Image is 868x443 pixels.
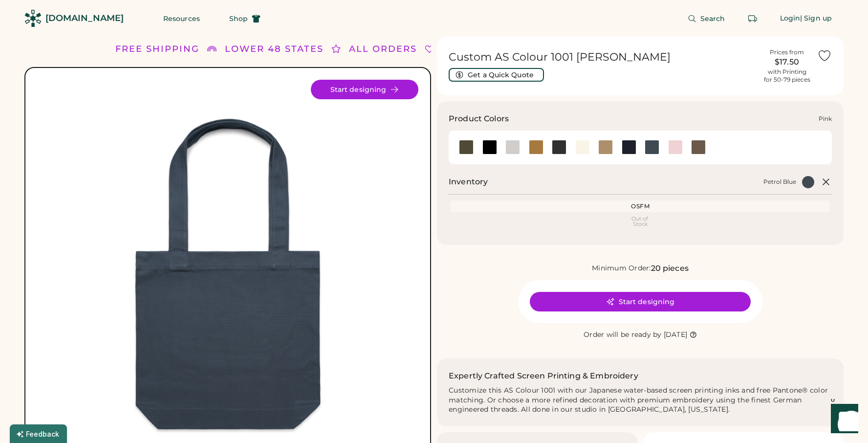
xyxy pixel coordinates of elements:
h2: Expertly Crafted Screen Printing & Embroidery [449,370,638,382]
div: Minimum Order: [592,264,651,273]
button: Retrieve an order [743,9,762,28]
h1: Custom AS Colour 1001 [PERSON_NAME] [449,50,757,64]
span: Shop [229,15,248,22]
div: FREE SHIPPING [115,43,199,56]
button: Start designing [530,292,751,311]
div: Prices from [770,48,804,56]
div: [DOMAIN_NAME] [45,12,124,24]
div: Pink [819,115,832,123]
div: Petrol Blue [763,178,796,186]
button: Search [676,9,737,28]
h2: Inventory [449,176,488,188]
div: $17.50 [762,56,811,68]
div: Order will be ready by [584,330,662,340]
div: | Sign up [800,14,832,23]
div: OSFM [453,202,828,210]
button: Get a Quick Quote [449,68,544,82]
div: Out of Stock [453,216,828,227]
div: Login [780,14,801,23]
button: Start designing [311,80,418,99]
div: ALL ORDERS [349,43,417,56]
button: Resources [152,9,212,28]
div: Customize this AS Colour 1001 with our Japanese water-based screen printing inks and free Pantone... [449,386,832,415]
div: LOWER 48 STATES [225,43,324,56]
iframe: Front Chat [822,399,864,441]
div: [DATE] [664,330,688,340]
button: Shop [217,9,272,28]
h3: Product Colors [449,113,509,125]
img: Rendered Logo - Screens [24,10,42,27]
div: 20 pieces [651,263,689,274]
span: Search [700,15,725,22]
div: with Printing for 50-79 pieces [764,68,810,84]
